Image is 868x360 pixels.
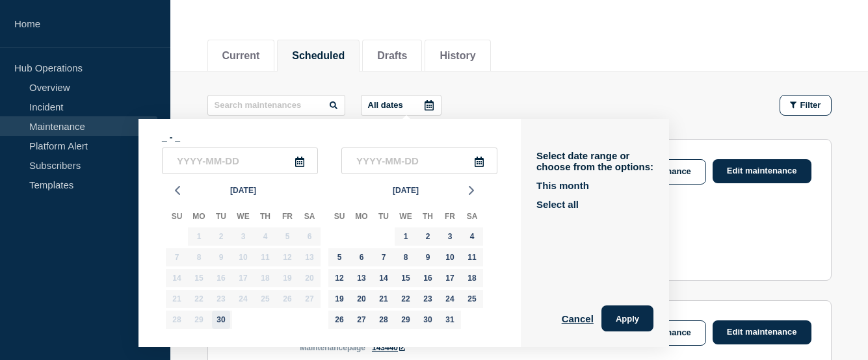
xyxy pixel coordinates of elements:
div: Thursday, Oct 2, 2025 [419,227,437,246]
button: All dates [361,95,441,116]
div: Monday, Oct 13, 2025 [352,269,371,287]
div: Tuesday, Oct 7, 2025 [375,248,393,266]
div: Friday, Oct 17, 2025 [441,269,459,287]
div: Wednesday, Oct 29, 2025 [397,311,415,329]
span: Filter [800,100,821,110]
div: Saturday, Sep 27, 2025 [300,290,319,308]
div: Sunday, Oct 26, 2025 [330,311,349,329]
div: Tu [210,209,232,226]
div: Wednesday, Sep 10, 2025 [234,248,252,266]
div: Thursday, Sep 18, 2025 [256,269,274,287]
div: Friday, Sep 5, 2025 [278,227,296,246]
button: History [440,50,475,62]
div: Saturday, Oct 25, 2025 [463,290,481,308]
div: Tuesday, Oct 14, 2025 [375,269,393,287]
div: Saturday, Oct 4, 2025 [463,227,481,246]
div: Fr [276,209,298,226]
p: page [300,343,365,352]
div: Saturday, Sep 13, 2025 [300,248,319,266]
a: Edit maintenance [713,159,811,183]
div: Friday, Sep 12, 2025 [278,248,296,266]
div: Th [254,209,276,226]
div: Th [417,209,439,226]
div: Wednesday, Sep 24, 2025 [234,290,252,308]
div: Wednesday, Oct 8, 2025 [397,248,415,266]
button: Apply [601,305,653,331]
div: Sunday, Oct 12, 2025 [330,269,349,287]
div: Monday, Sep 22, 2025 [190,290,208,308]
div: Tuesday, Sep 23, 2025 [212,290,230,308]
div: Wednesday, Oct 1, 2025 [397,227,415,246]
div: Thursday, Oct 23, 2025 [419,290,437,308]
div: Tuesday, Sep 2, 2025 [212,227,230,246]
div: Wednesday, Oct 22, 2025 [397,290,415,308]
div: Wednesday, Sep 3, 2025 [234,227,252,246]
a: 143440 [372,343,406,352]
button: Filter [780,95,832,116]
div: Monday, Sep 29, 2025 [190,311,208,329]
div: Saturday, Sep 20, 2025 [300,269,319,287]
div: Tuesday, Sep 9, 2025 [212,248,230,266]
button: Cancel [562,305,594,331]
div: Monday, Oct 20, 2025 [352,290,371,308]
button: Scheduled [292,50,345,62]
div: Sunday, Oct 5, 2025 [330,248,349,266]
button: [DATE] [388,181,424,200]
p: _ - _ [162,132,497,142]
div: We [232,209,254,226]
div: Tuesday, Oct 28, 2025 [375,311,393,329]
div: Friday, Oct 24, 2025 [441,290,459,308]
div: Saturday, Oct 11, 2025 [463,248,481,266]
a: Edit maintenance [713,320,811,344]
div: Monday, Sep 15, 2025 [190,269,208,287]
div: Monday, Sep 1, 2025 [190,227,208,246]
div: We [395,209,417,226]
div: Friday, Oct 31, 2025 [441,311,459,329]
div: Saturday, Sep 6, 2025 [300,227,319,246]
div: Monday, Oct 6, 2025 [352,248,371,266]
div: Tuesday, Sep 30, 2025 [212,311,230,329]
button: This month [536,180,589,191]
div: Thursday, Sep 25, 2025 [256,290,274,308]
div: Monday, Sep 8, 2025 [190,248,208,266]
div: Sa [298,209,321,226]
button: [DATE] [225,181,261,200]
input: YYYY-MM-DD [341,148,497,174]
div: Sunday, Sep 28, 2025 [168,311,186,329]
div: Sunday, Sep 21, 2025 [168,290,186,308]
div: Thursday, Sep 4, 2025 [256,227,274,246]
div: Mo [188,209,210,226]
div: Friday, Oct 10, 2025 [441,248,459,266]
div: Wednesday, Oct 15, 2025 [397,269,415,287]
span: maintenance [300,343,347,352]
div: Thursday, Oct 9, 2025 [419,248,437,266]
div: Su [166,209,188,226]
div: Thursday, Oct 30, 2025 [419,311,437,329]
div: Wednesday, Sep 17, 2025 [234,269,252,287]
span: [DATE] [393,181,419,200]
div: Tu [373,209,395,226]
div: Monday, Oct 27, 2025 [352,311,371,329]
div: Su [328,209,350,226]
div: Sunday, Sep 14, 2025 [168,269,186,287]
div: Fr [439,209,461,226]
div: Sunday, Sep 7, 2025 [168,248,186,266]
div: Tuesday, Sep 16, 2025 [212,269,230,287]
button: Drafts [377,50,407,62]
div: Sa [461,209,483,226]
span: [DATE] [230,181,256,200]
div: Friday, Oct 3, 2025 [441,227,459,246]
div: Saturday, Oct 18, 2025 [463,269,481,287]
button: Current [222,50,260,62]
div: Friday, Sep 19, 2025 [278,269,296,287]
p: All dates [368,100,403,110]
p: Select date range or choose from the options: [536,150,653,172]
input: YYYY-MM-DD [162,148,318,174]
button: Select all [536,199,579,210]
div: Friday, Sep 26, 2025 [278,290,296,308]
input: Search maintenances [207,95,345,116]
div: Thursday, Oct 16, 2025 [419,269,437,287]
div: Thursday, Sep 11, 2025 [256,248,274,266]
div: Tuesday, Oct 21, 2025 [375,290,393,308]
div: Mo [350,209,373,226]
